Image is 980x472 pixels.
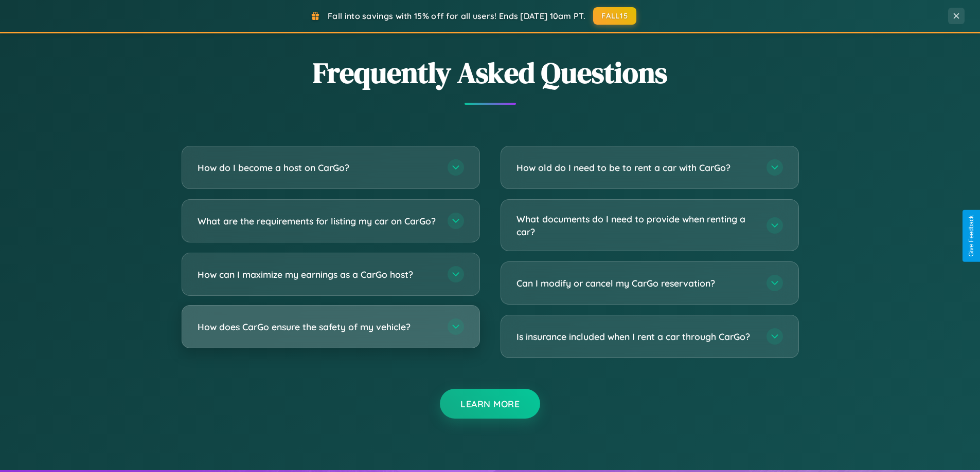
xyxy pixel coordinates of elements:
[198,320,437,333] h3: How does CarGo ensure the safety of my vehicle?
[198,161,437,174] h3: How do I become a host on CarGo?
[198,215,437,228] h3: What are the requirements for listing my car on CarGo?
[516,213,756,238] h3: What documents do I need to provide when renting a car?
[516,277,756,290] h3: Can I modify or cancel my CarGo reservation?
[328,11,585,21] span: Fall into savings with 15% off for all users! Ends [DATE] 10am PT.
[182,53,799,92] h2: Frequently Asked Questions
[593,7,636,25] button: FALL15
[440,389,540,419] button: Learn More
[198,268,437,281] h3: How can I maximize my earnings as a CarGo host?
[516,161,756,174] h3: How old do I need to be to rent a car with CarGo?
[516,330,756,343] h3: Is insurance included when I rent a car through CarGo?
[968,215,975,257] div: Give Feedback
